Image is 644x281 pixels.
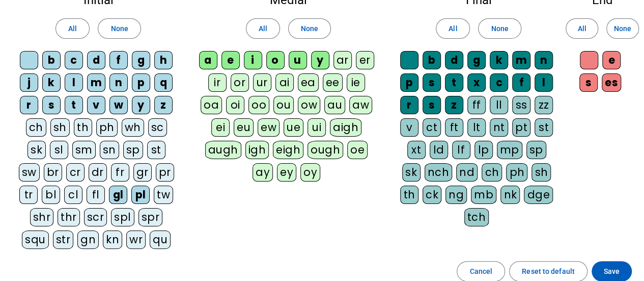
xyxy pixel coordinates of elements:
div: f [109,51,128,69]
div: sw [19,163,40,182]
div: ch [482,163,502,182]
div: wh [122,118,144,137]
div: s [579,73,598,92]
div: ph [96,118,118,137]
div: ll [490,96,508,114]
span: Cancel [469,265,492,277]
div: ff [467,96,486,114]
div: oo [248,96,269,114]
div: dge [524,186,553,204]
div: str [53,231,74,249]
button: All [55,18,90,39]
div: st [535,118,553,137]
div: g [467,51,486,69]
div: ch [26,118,46,137]
div: er [356,51,374,69]
div: thr [58,208,80,226]
div: au [324,96,345,114]
div: kn [103,231,122,249]
div: ck [423,186,441,204]
div: p [400,73,418,92]
div: z [154,96,173,114]
span: None [301,22,318,35]
div: oe [347,141,368,159]
div: ea [298,73,319,92]
button: None [98,18,141,39]
div: f [512,73,530,92]
div: a [199,51,217,69]
div: ph [506,163,527,182]
div: s [42,96,61,114]
div: augh [205,141,241,159]
div: tch [464,208,489,226]
div: ct [423,118,441,137]
div: sl [50,141,68,159]
div: sm [72,141,96,159]
div: z [445,96,463,114]
div: ei [211,118,230,137]
div: ough [307,141,343,159]
div: squ [22,231,49,249]
div: u [289,51,307,69]
div: ew [258,118,279,137]
div: th [74,118,92,137]
div: nt [490,118,508,137]
div: t [65,96,83,114]
div: fl [87,186,105,204]
div: es [602,73,621,92]
div: lf [452,141,470,159]
div: sh [531,163,551,182]
div: sp [526,141,546,159]
div: s [423,73,441,92]
div: sn [100,141,119,159]
div: spr [138,208,163,226]
div: shr [30,208,54,226]
div: s [423,96,441,114]
div: oa [201,96,222,114]
div: bl [42,186,60,204]
div: lt [467,118,486,137]
div: sp [123,141,143,159]
div: ar [333,51,352,69]
div: e [221,51,240,69]
button: All [246,18,280,39]
div: c [65,51,83,69]
div: ng [445,186,467,204]
span: Save [604,265,620,277]
div: igh [245,141,269,159]
div: ui [307,118,326,137]
div: nd [456,163,478,182]
div: r [400,96,418,114]
div: b [42,51,61,69]
div: r [20,96,38,114]
div: gr [133,163,152,182]
div: ie [347,73,365,92]
div: c [490,73,508,92]
div: or [231,73,249,92]
div: q [154,73,173,92]
span: All [68,22,77,35]
div: ee [323,73,343,92]
button: All [566,18,598,39]
div: eu [234,118,254,137]
div: nch [425,163,453,182]
div: wr [126,231,146,249]
div: gn [77,231,99,249]
div: ue [284,118,303,137]
div: oy [300,163,320,182]
div: d [87,51,105,69]
button: None [606,18,639,39]
div: pl [131,186,150,204]
div: p [132,73,150,92]
div: sc [148,118,167,137]
div: h [154,51,173,69]
div: gl [109,186,127,204]
div: th [400,186,418,204]
div: nk [500,186,520,204]
div: spl [111,208,134,226]
div: v [87,96,105,114]
div: o [266,51,285,69]
div: y [311,51,329,69]
div: y [132,96,150,114]
div: k [490,51,508,69]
